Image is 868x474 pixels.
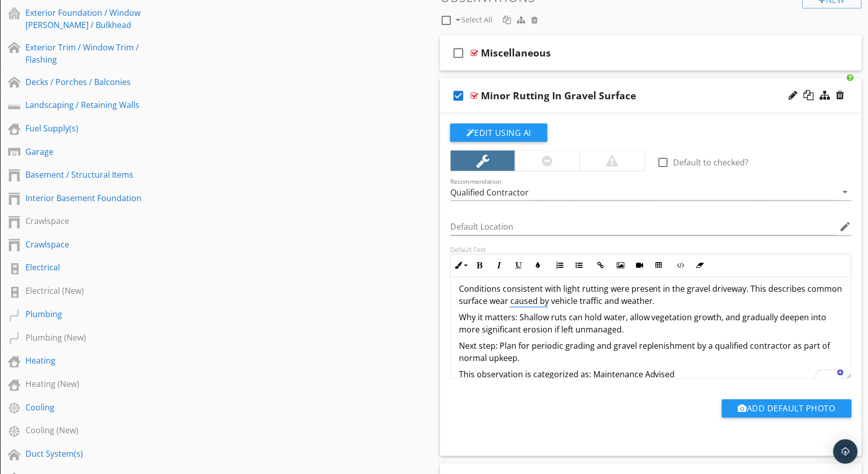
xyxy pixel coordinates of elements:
div: Exterior Trim / Window Trim / Flashing [25,41,169,66]
div: Electrical (New) [25,285,169,297]
button: Code View [671,256,690,275]
i: check_box_outline_blank [450,41,467,65]
button: Insert Link (⌘K) [591,256,611,275]
p: Next step: Plan for periodic grading and gravel replenishment by a qualified contractor as part o... [459,340,843,365]
div: Duct System(s) [25,448,169,460]
button: Inline Style [451,256,470,275]
div: Interior Basement Foundation [25,192,169,204]
span: Select All [461,15,493,24]
label: Default to checked? [674,157,749,168]
div: Cooling (New) [25,425,169,437]
div: Default Text [450,246,852,254]
div: Heating (New) [25,378,169,391]
button: Insert Image (⌘P) [611,256,630,275]
div: Plumbing [25,309,169,321]
div: Qualified Contractor [450,188,529,197]
button: Italic (⌘I) [489,256,509,275]
i: edit [840,221,852,233]
div: Heating [25,355,169,367]
div: Fuel Supply(s) [25,122,169,134]
button: Edit Using AI [450,124,547,142]
div: Plumbing (New) [25,332,169,344]
div: Cooling [25,402,169,414]
input: Default Location [450,219,837,236]
div: Open Intercom Messenger [833,439,858,464]
div: Miscellaneous [481,47,551,59]
div: Garage [25,146,169,158]
div: Exterior Foundation / Window [PERSON_NAME] / Bulkhead [25,7,169,31]
div: Landscaping / Retaining Walls [25,99,169,111]
div: Basement / Structural Items [25,169,169,181]
div: To enrich screen reader interactions, please activate Accessibility in Grammarly extension settings [451,271,851,393]
i: arrow_drop_down [840,186,852,198]
div: Crawlspace [25,215,169,228]
div: Electrical [25,262,169,274]
button: Insert Table [649,256,669,275]
p: Why it matters: Shallow ruts can hold water, allow vegetation growth, and gradually deepen into m... [459,312,843,336]
button: Add Default Photo [722,400,852,418]
p: Conditions consistent with light rutting were present in the gravel driveway. This describes comm... [459,283,843,308]
div: Crawlspace [25,239,169,251]
p: This observation is categorized as: Maintenance Advised [459,369,843,381]
button: Clear Formatting [690,256,710,275]
div: Decks / Porches / Balconies [25,76,169,88]
button: Bold (⌘B) [470,256,489,275]
button: Insert Video [630,256,649,275]
i: check_box [450,83,467,108]
button: Underline (⌘U) [509,256,528,275]
div: Minor Rutting In Gravel Surface [481,90,636,102]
